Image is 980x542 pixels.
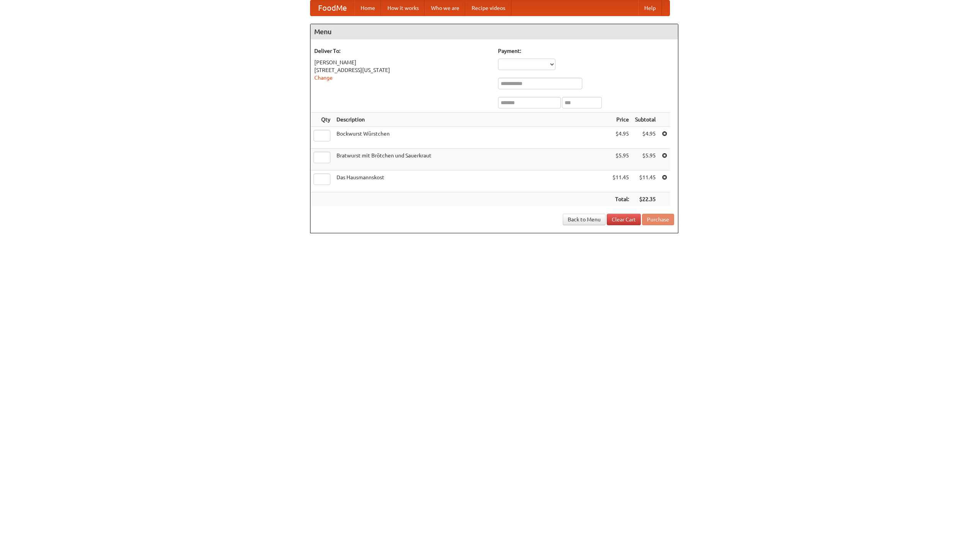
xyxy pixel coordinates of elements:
[333,149,609,170] td: Bratwurst mit Brötchen und Sauerkraut
[314,59,490,66] div: [PERSON_NAME]
[609,113,632,127] th: Price
[642,214,674,225] button: Purchase
[609,127,632,149] td: $4.95
[609,192,632,206] th: Total:
[607,214,641,225] a: Clear Cart
[609,170,632,192] td: $11.45
[310,0,354,16] a: FoodMe
[425,0,465,16] a: Who we are
[632,170,659,192] td: $11.45
[638,0,662,16] a: Help
[314,47,490,55] h5: Deliver To:
[609,149,632,170] td: $5.95
[354,0,381,16] a: Home
[314,75,333,81] a: Change
[310,113,333,127] th: Qty
[333,113,609,127] th: Description
[465,0,511,16] a: Recipe videos
[381,0,425,16] a: How it works
[632,113,659,127] th: Subtotal
[632,149,659,170] td: $5.95
[632,192,659,206] th: $22.35
[333,127,609,149] td: Bockwurst Würstchen
[310,24,678,39] h4: Menu
[632,127,659,149] td: $4.95
[563,214,606,225] a: Back to Menu
[314,66,490,74] div: [STREET_ADDRESS][US_STATE]
[333,170,609,192] td: Das Hausmannskost
[498,47,674,55] h5: Payment:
